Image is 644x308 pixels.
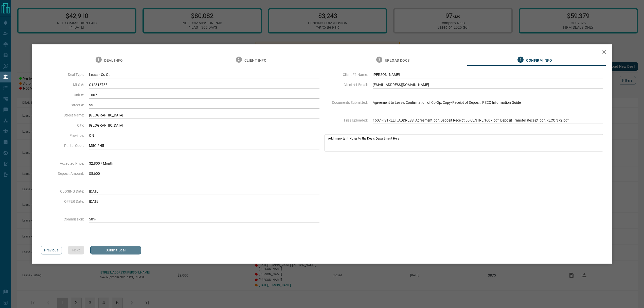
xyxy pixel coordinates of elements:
[373,116,603,124] span: 1607 - [STREET_ADDRESS] Agreement.pdf, Deposit Receipt 55 CENTRE 1607.pdf, Deposit Transfer Recei...
[89,160,319,167] span: $2,800 / Month
[238,58,240,61] text: 2
[41,217,84,221] span: Commission
[104,58,123,63] span: Deal Info
[41,172,84,176] span: Deposit Amount
[373,81,603,89] span: [EMAIL_ADDRESS][DOMAIN_NAME]
[41,161,84,165] span: Accepted Price
[89,142,319,149] span: M5G 2H5
[98,58,100,61] text: 1
[520,58,522,61] text: 4
[89,71,319,78] span: Lease - Co Op
[89,91,319,99] span: 1607
[244,58,266,63] span: Client Info
[41,133,84,138] span: Province
[373,71,603,78] span: [PERSON_NAME]
[89,122,319,129] span: [GEOGRAPHIC_DATA]
[325,83,368,87] span: Client #1 Email
[378,58,380,61] text: 3
[89,187,319,195] span: [DATE]
[89,198,319,205] span: [DATE]
[89,111,319,119] span: [GEOGRAPHIC_DATA]
[41,93,84,97] span: Unit #
[325,118,368,122] span: Files Uploaded
[373,99,603,106] span: Agreement to Lease, Confirmation of Co-Op, Copy/Receipt of Deposit, RECO Information Guide
[41,123,84,127] span: City
[41,246,62,254] button: Previous
[89,101,319,109] span: 55
[325,73,368,77] span: Client #1 Name
[89,81,319,89] span: C12318735
[385,58,409,63] span: Upload Docs
[41,199,84,203] span: OFFER Date
[526,58,552,63] span: Confirm Info
[90,246,141,254] button: Submit Deal
[41,103,84,107] span: Street #
[325,100,368,105] span: Documents Submitted
[41,189,84,193] span: CLOSING Date
[89,215,319,223] span: 50%
[41,113,84,117] span: Street Name
[41,73,84,77] span: Deal Type
[41,144,84,148] span: Postal Code
[41,83,84,87] span: MLS #
[89,132,319,139] span: ON
[89,170,319,177] span: $5,600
